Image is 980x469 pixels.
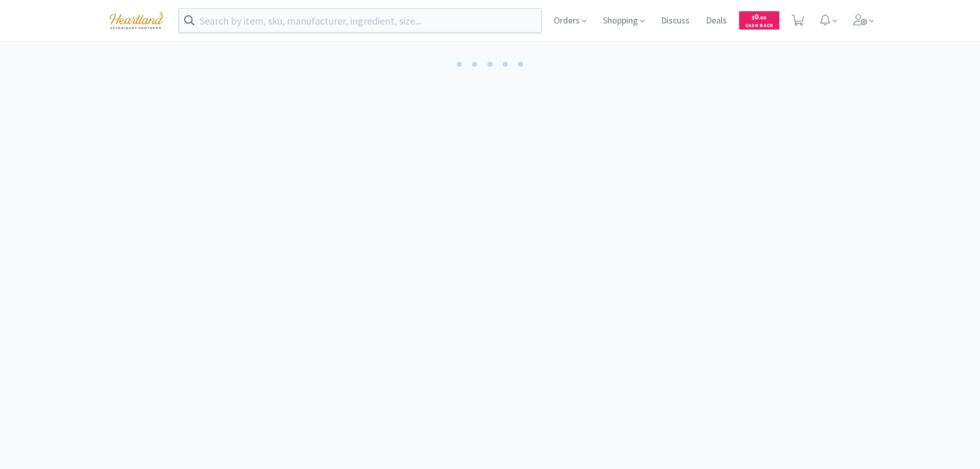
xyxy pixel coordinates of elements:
[702,16,731,26] a: Deals
[739,7,779,34] a: $0.00Cash Back
[179,9,541,32] input: Search by item, sku, manufacturer, ingredient, size...
[758,14,766,21] span: . 00
[102,6,170,34] img: cad7bdf275c640399d9c6e0c56f98fd2_10.png
[745,23,773,30] span: Cash Back
[657,16,694,26] a: Discuss
[752,14,754,21] span: $
[752,12,766,21] span: 0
